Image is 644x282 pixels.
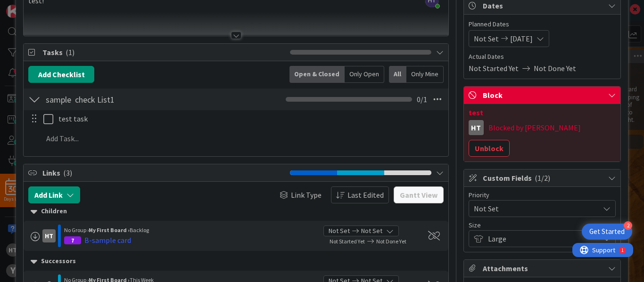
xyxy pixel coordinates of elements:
[469,120,484,135] div: ht
[42,47,285,58] span: Tasks
[474,33,499,44] span: Not Set
[42,229,56,242] div: ht
[28,186,80,203] button: Add Link
[510,33,533,44] span: [DATE]
[483,89,603,101] span: Block
[49,4,51,11] div: 1
[31,206,441,217] div: Children
[31,256,441,266] div: Successors
[535,173,550,183] span: ( 1/2 )
[345,66,384,83] div: Only Open
[64,226,89,234] span: No Group ›
[469,109,616,116] div: test
[469,222,616,228] div: Size
[469,140,510,157] button: Unblock
[130,226,149,234] span: Backlog
[469,19,616,29] span: Planned Dates
[66,48,74,57] span: ( 1 )
[394,186,444,203] button: Gantt View
[28,66,94,83] button: Add Checklist
[64,236,81,244] div: 7
[474,202,594,215] span: Not Set
[389,66,406,83] div: All
[361,226,382,236] span: Not Set
[469,63,519,74] span: Not Started Yet
[289,66,345,83] div: Open & Closed
[469,192,616,198] div: Priority
[347,189,384,201] span: Last Edited
[20,1,43,13] span: Support
[376,238,406,245] span: Not Done Yet
[84,234,131,246] div: B-sample card
[331,186,389,203] button: Last Edited
[469,52,616,62] span: Actual Dates
[483,263,603,274] span: Attachments
[589,227,625,236] div: Get Started
[534,63,576,74] span: Not Done Yet
[42,91,219,108] input: Add Checklist...
[488,232,594,245] span: Large
[483,172,603,184] span: Custom Fields
[42,167,285,178] span: Links
[330,238,365,245] span: Not Started Yet
[58,113,442,124] p: test task
[624,221,632,230] div: 2
[488,123,616,132] div: Blocked by [PERSON_NAME]
[582,224,632,240] div: Open Get Started checklist, remaining modules: 2
[291,189,322,201] span: Link Type
[417,94,427,105] span: 0 / 1
[406,66,444,83] div: Only Mine
[329,226,350,236] span: Not Set
[63,168,72,177] span: ( 3 )
[89,226,130,234] b: My First Board ›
